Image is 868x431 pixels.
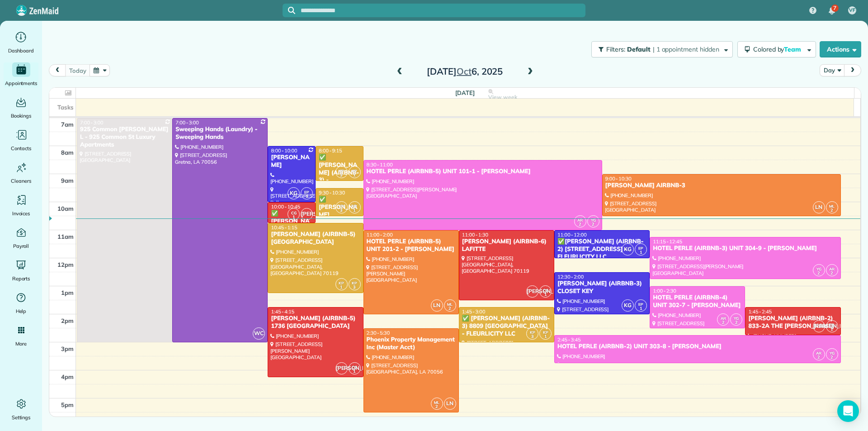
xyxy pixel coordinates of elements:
[4,30,38,55] a: Dashboard
[352,365,357,369] span: CG
[4,193,38,218] a: Invoices
[829,322,835,327] span: CG
[431,403,443,411] small: 2
[543,288,548,293] span: CG
[80,126,170,149] div: 925 Common [PERSON_NAME] L - 925 Common St Luxury Apartments
[367,330,390,336] span: 2:30 - 5:30
[304,189,309,194] span: EP
[653,238,682,245] span: 11:15 - 12:45
[540,332,551,341] small: 1
[349,206,360,215] small: 1
[366,336,456,351] div: Phoenix Property Management Inc (Master Acct)
[8,46,34,55] span: Dashboard
[462,232,488,238] span: 11:00 - 1:30
[271,147,297,154] span: 8:00 - 10:00
[319,189,345,196] span: 9:30 - 10:30
[638,302,643,307] span: EP
[830,350,835,355] span: YG
[61,373,74,380] span: 4pm
[288,7,295,14] svg: Focus search
[444,304,456,313] small: 2
[283,7,295,14] button: Focus search
[4,290,38,316] a: Help
[301,192,312,201] small: 1
[577,218,583,223] span: AR
[318,196,361,272] div: ✅ [PERSON_NAME] [PERSON_NAME] (AIRBNB-1) [PERSON_NAME] ST. - FLEURLICITY LLC
[462,308,486,315] span: 1:45 - 3:00
[557,343,838,350] div: HOTEL PERLE (AIRBNB-2) UNIT 303-8 - [PERSON_NAME]
[61,317,74,324] span: 2pm
[61,401,74,408] span: 5pm
[61,177,74,184] span: 9am
[4,397,38,422] a: Settings
[635,248,646,257] small: 1
[61,345,74,352] span: 3pm
[367,161,393,168] span: 8:30 - 11:00
[4,225,38,251] a: Payroll
[11,176,31,185] span: Cleaners
[813,353,825,362] small: 2
[366,238,456,253] div: HOTEL PERLE (AIRBNB-5) UNIT 201-2 - [PERSON_NAME]
[543,330,548,335] span: KP
[270,154,313,169] div: [PERSON_NAME]
[12,209,30,218] span: Invoices
[622,299,634,312] span: KG
[434,400,439,405] span: ML
[11,111,32,120] span: Bookings
[717,318,729,327] small: 2
[339,168,344,173] span: KP
[11,144,31,153] span: Contacts
[849,7,855,14] span: VF
[5,79,38,88] span: Appointments
[813,320,825,332] span: [PERSON_NAME]
[837,400,859,422] div: Open Intercom Messenger
[61,289,74,296] span: 1pm
[527,332,538,341] small: 3
[737,41,816,57] button: Colored byTeam
[540,290,551,299] small: 1
[271,308,294,315] span: 1:45 - 4:15
[622,243,634,256] span: KG
[829,204,835,208] span: ML
[49,64,66,76] button: prev
[288,213,299,222] small: 1
[61,121,74,128] span: 7am
[530,330,535,335] span: KP
[820,41,861,57] button: Actions
[826,325,838,334] small: 1
[462,315,552,338] div: ✅ [PERSON_NAME] (AIRBNB-3) 8809 [GEOGRAPHIC_DATA] - FLEURLICITY LLC
[270,210,313,279] div: ✅ [PERSON_NAME]/[PERSON_NAME] (AIRBNB-3) [PERSON_NAME] ST - FLEURLICITY LLC
[336,206,347,215] small: 3
[366,168,599,175] div: HOTEL PERLE (AIRBNB-5) UNIT 101-1 - [PERSON_NAME]
[319,147,342,154] span: 8:00 - 9:15
[339,280,344,285] span: KP
[288,187,300,199] span: KG
[462,238,552,253] div: [PERSON_NAME] (AIRBNB-6) LAFITTE
[734,316,739,321] span: YG
[270,231,360,246] div: [PERSON_NAME] (AIRBNB-5) [GEOGRAPHIC_DATA]
[352,204,357,208] span: KP
[12,274,30,283] span: Reports
[271,224,297,231] span: 10:45 - 1:15
[627,45,651,53] span: Default
[557,336,581,343] span: 2:45 - 3:45
[65,64,90,76] button: today
[175,126,265,141] div: Sweeping Hands (Laundry) - Sweeping Hands
[4,258,38,283] a: Reports
[16,307,27,316] span: Help
[826,206,838,215] small: 2
[349,171,360,180] small: 1
[652,245,838,252] div: HOTEL PERLE (AIRBNB-3) UNIT 304-9 - [PERSON_NAME]
[291,210,297,215] span: CG
[816,266,821,271] span: YG
[557,274,584,280] span: 12:30 - 2:00
[4,160,38,185] a: Cleaners
[822,1,841,21] div: 7 unread notifications
[605,175,632,182] span: 9:00 - 10:30
[653,45,719,53] span: | 1 appointment hidden
[253,327,265,340] span: WC
[352,168,357,173] span: KP
[57,104,74,111] span: Tasks
[844,64,861,76] button: next
[588,220,599,229] small: 2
